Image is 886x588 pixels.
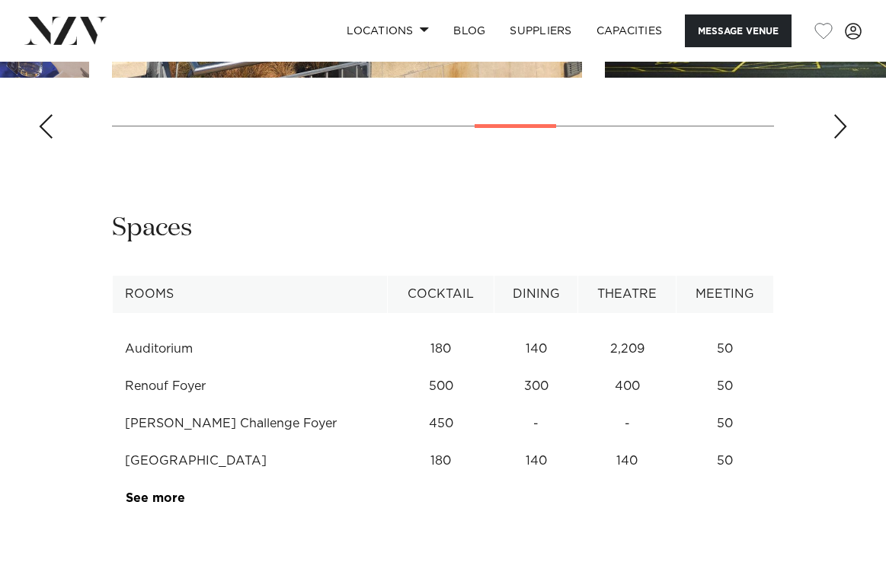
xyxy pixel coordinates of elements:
th: Dining [494,276,577,313]
td: - [578,405,676,443]
td: 450 [388,405,494,443]
td: 140 [578,443,676,480]
td: 50 [676,443,774,480]
td: [PERSON_NAME] Challenge Foyer [113,405,388,443]
td: 140 [494,331,577,368]
td: 180 [388,331,494,368]
td: 140 [494,443,577,480]
td: 500 [388,368,494,405]
a: SUPPLIERS [497,14,584,47]
td: 180 [388,443,494,480]
img: nzv-logo.png [24,17,107,44]
td: 300 [494,368,577,405]
a: BLOG [441,14,497,47]
td: 50 [676,331,774,368]
th: Meeting [676,276,774,313]
td: [GEOGRAPHIC_DATA] [113,443,388,480]
th: Cocktail [388,276,494,313]
a: Locations [334,14,441,47]
td: Renouf Foyer [113,368,388,405]
td: 50 [676,368,774,405]
td: 2,209 [578,331,676,368]
td: Auditorium [113,331,388,368]
td: 50 [676,405,774,443]
th: Rooms [113,276,388,313]
td: - [494,405,577,443]
td: 400 [578,368,676,405]
th: Theatre [578,276,676,313]
a: Capacities [584,14,675,47]
button: Message Venue [685,14,792,47]
h2: Spaces [112,212,192,245]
